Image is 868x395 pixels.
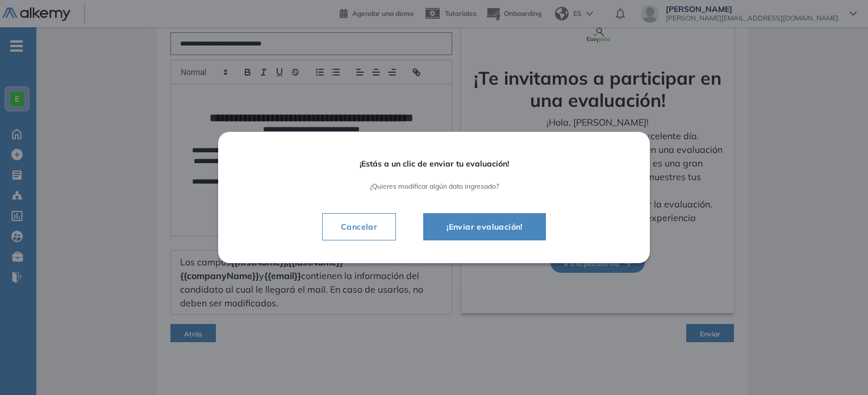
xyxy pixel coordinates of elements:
span: ¡Enviar evaluación! [437,220,532,234]
span: ¡Estás a un clic de enviar tu evaluación! [250,159,618,169]
button: ¡Enviar evaluación! [423,213,546,240]
button: Cancelar [322,213,396,240]
span: Cancelar [332,220,386,234]
span: ¿Quieres modificar algún dato ingresado? [250,182,618,190]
